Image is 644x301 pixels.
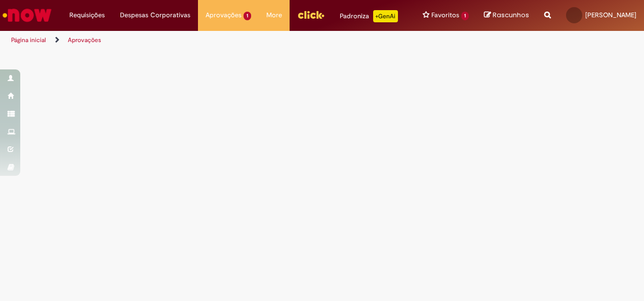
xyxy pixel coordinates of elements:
[69,10,105,20] span: Requisições
[484,11,529,20] a: Rascunhos
[266,10,282,20] span: More
[585,11,636,19] span: [PERSON_NAME]
[120,10,190,20] span: Despesas Corporativas
[461,12,469,20] span: 1
[493,10,529,20] span: Rascunhos
[297,7,325,22] img: click_logo_yellow_360x200.png
[373,10,398,22] p: +GenAi
[1,5,53,25] img: ServiceNow
[340,10,398,22] div: Padroniza
[11,36,46,44] a: Página inicial
[244,12,251,20] span: 1
[431,10,459,20] span: Favoritos
[68,36,101,44] a: Aprovações
[206,10,241,20] span: Aprovações
[8,31,422,50] ul: Trilhas de página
